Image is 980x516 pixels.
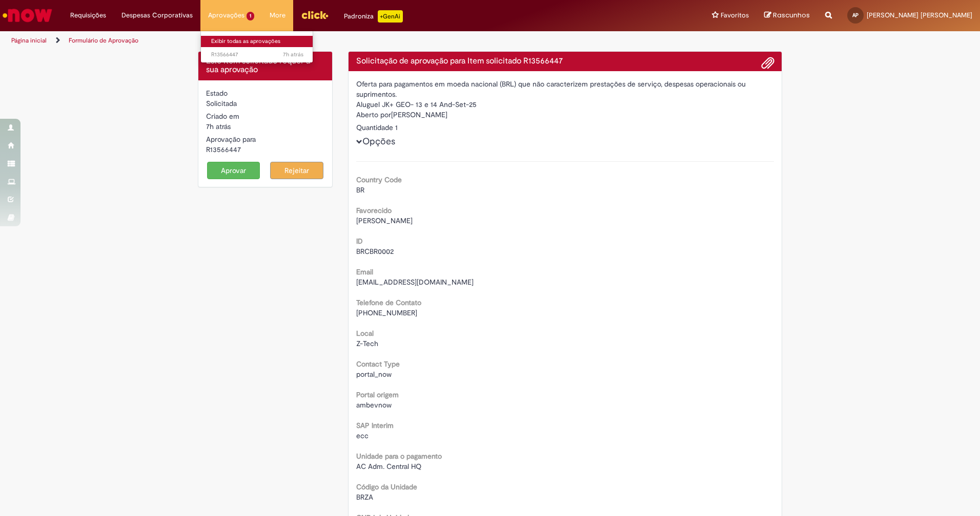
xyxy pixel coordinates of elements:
span: [PERSON_NAME] [356,216,413,225]
span: 7h atrás [283,51,303,58]
b: Local [356,329,374,338]
b: SAP Interim [356,421,394,430]
a: Rascunhos [764,11,810,20]
a: Exibir todas as aprovações [201,36,314,47]
div: Oferta para pagamentos em moeda nacional (BRL) que não caracterizem prestações de serviço, despes... [356,79,774,99]
div: R13566447 [206,144,324,155]
a: Aberto R13566447 : [201,49,314,60]
span: Aprovações [208,10,244,20]
ul: Trilhas de página [8,31,646,50]
h4: Solicitação de aprovação para Item solicitado R13566447 [356,57,774,66]
span: Z-Tech [356,339,378,348]
b: Código da Unidade [356,482,417,491]
span: ecc [356,431,369,440]
div: Padroniza [344,10,403,23]
div: [PERSON_NAME] [356,110,774,122]
img: click_logo_yellow_360x200.png [301,7,329,23]
span: [EMAIL_ADDRESS][DOMAIN_NAME] [356,277,474,287]
time: 01/10/2025 02:06:47 [206,122,231,131]
p: +GenAi [378,10,403,23]
span: Favoritos [721,10,749,20]
img: ServiceNow [1,5,54,26]
b: Favorecido [356,206,392,215]
label: Criado em [206,111,239,121]
span: Rascunhos [773,10,810,20]
span: [PHONE_NUMBER] [356,308,417,317]
div: Quantidade 1 [356,122,774,133]
span: [PERSON_NAME] [PERSON_NAME] [867,11,972,19]
b: Unidade para o pagamento [356,451,442,461]
a: Página inicial [11,36,47,45]
b: Country Code [356,175,402,184]
div: Solicitada [206,98,324,109]
b: ID [356,236,363,246]
span: More [270,10,285,20]
span: AC Adm. Central HQ [356,462,421,471]
button: Rejeitar [270,162,323,179]
label: Aberto por [356,110,391,120]
span: AP [852,12,859,18]
div: Aluguel JK+ GEO- 13 e 14 And-Set-25 [356,99,774,110]
h4: Este Item solicitado requer a sua aprovação [206,57,324,75]
time: 01/10/2025 02:06:47 [283,51,303,58]
span: BR [356,185,364,195]
span: BRCBR0002 [356,247,394,256]
label: Aprovação para [206,134,256,144]
span: Despesas Corporativas [121,10,193,20]
a: Formulário de Aprovação [69,36,138,45]
span: 7h atrás [206,122,231,131]
div: 01/10/2025 02:06:47 [206,121,324,132]
span: portal_now [356,370,392,379]
ul: Aprovações [200,31,313,63]
button: Aprovar [207,162,260,179]
b: Contact Type [356,359,400,369]
span: BRZA [356,492,373,502]
b: Telefone de Contato [356,298,421,307]
label: Estado [206,88,228,98]
b: Portal origem [356,390,399,399]
b: Email [356,267,373,276]
span: R13566447 [211,51,303,59]
span: Requisições [70,10,106,20]
span: ambevnow [356,400,392,410]
span: 1 [247,12,254,20]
